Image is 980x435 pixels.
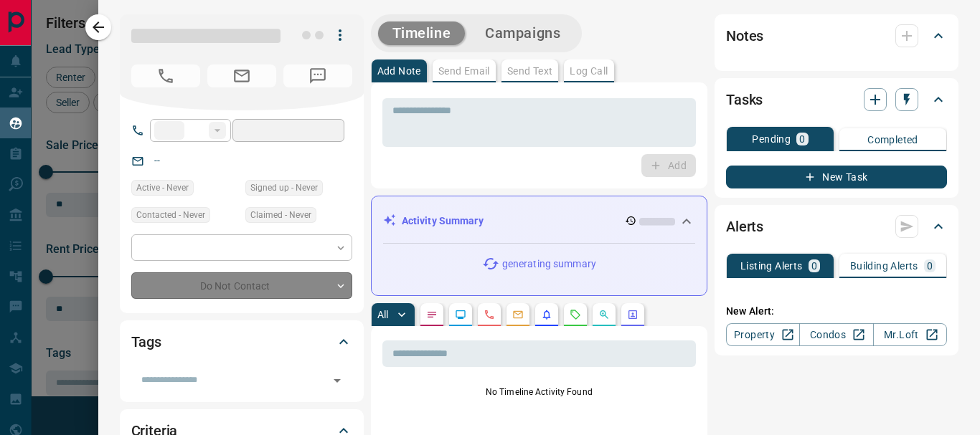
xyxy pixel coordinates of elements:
p: 0 [927,261,933,271]
span: Signed up - Never [250,181,318,195]
button: New Task [726,166,947,188]
p: generating summary [502,257,596,272]
svg: Calls [484,309,495,320]
div: Tags [131,325,352,359]
div: Tasks [726,82,947,117]
p: Completed [867,135,918,145]
span: No Number [131,64,200,87]
p: All [377,310,389,320]
div: Activity Summary [383,208,695,234]
div: Alerts [726,209,947,244]
svg: Notes [426,309,438,320]
p: Add Note [377,66,421,76]
svg: Lead Browsing Activity [455,309,466,320]
p: Building Alerts [850,261,918,271]
button: Campaigns [471,21,575,45]
span: Contacted - Never [136,208,205,222]
h2: Notes [726,24,763,47]
svg: Requests [570,309,581,320]
svg: Opportunities [598,309,610,320]
h2: Alerts [726,215,763,238]
span: Claimed - Never [250,208,311,222]
h2: Tags [131,330,161,353]
a: Mr.Loft [873,323,947,346]
a: -- [154,155,160,166]
button: Timeline [378,21,466,45]
p: New Alert: [726,304,947,319]
p: 0 [811,261,817,271]
h2: Tasks [726,88,763,111]
a: Property [726,323,800,346]
svg: Agent Actions [627,309,639,320]
p: Activity Summary [402,214,484,229]
p: Listing Alerts [740,261,803,271]
svg: Listing Alerts [541,309,552,320]
p: No Timeline Activity Found [382,386,696,398]
button: Open [327,371,347,391]
div: Notes [726,19,947,53]
div: Do Not Contact [131,272,352,299]
a: Condos [799,323,873,346]
span: No Number [283,64,352,87]
span: No Email [207,64,276,87]
span: Active - Never [136,181,189,195]
p: Pending [752,134,791,144]
svg: Emails [512,309,524,320]
p: 0 [799,134,805,144]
